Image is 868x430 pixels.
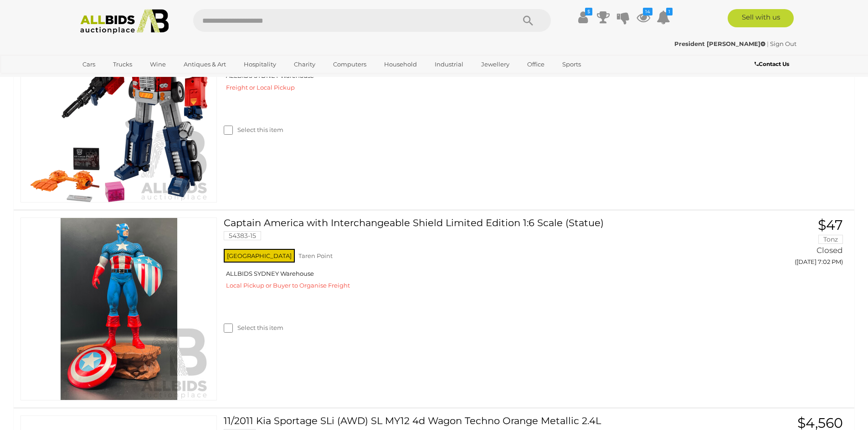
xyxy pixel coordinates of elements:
button: Search [505,9,551,32]
a: Hospitality [238,57,282,72]
img: 54383-18a.jpeg [28,20,210,202]
img: 54383-15a.jpeg [28,218,210,400]
a: Household [378,57,423,72]
a: $ [576,9,590,25]
a: President [PERSON_NAME] [674,40,767,47]
i: $ [585,8,592,15]
a: Wine [144,57,172,72]
a: Contact Us [755,59,791,69]
b: Contact Us [755,61,789,67]
a: Sports [556,57,587,72]
strong: President [PERSON_NAME] [674,40,765,47]
a: Computers [327,57,372,72]
span: $47 [818,217,843,233]
a: Antiques & Art [178,57,232,72]
a: Charity [288,57,321,72]
a: [GEOGRAPHIC_DATA] [77,72,153,87]
a: $47 Tonz Closed ([DATE] 7:02 PM) [721,218,845,270]
a: Captain America with Interchangeable Shield Limited Edition 1:6 Scale (Statue) 54383-15 [231,218,707,247]
a: 1 [657,9,670,25]
a: Sign Out [770,40,796,47]
img: Allbids.com.au [75,9,174,34]
a: Sell with us [728,9,794,27]
label: Select this item [224,324,283,332]
a: Office [521,57,550,72]
a: Cars [77,57,101,72]
a: Industrial [429,57,469,72]
i: 14 [643,8,652,15]
span: | [767,40,769,47]
i: 1 [666,8,673,15]
a: 14 [637,9,650,25]
a: Jewellery [475,57,515,72]
a: Trucks [107,57,138,72]
label: Select this item [224,126,283,134]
